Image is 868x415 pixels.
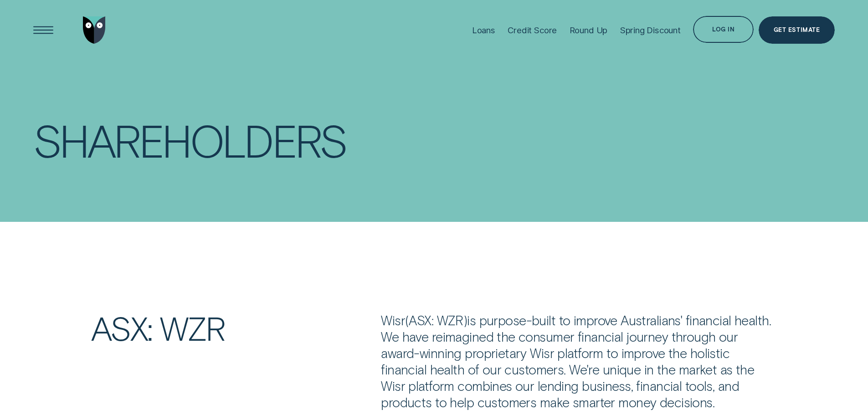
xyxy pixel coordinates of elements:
button: Log in [693,16,753,43]
div: Credit Score [508,25,557,36]
div: Loans [472,25,495,36]
button: Open Menu [30,16,57,44]
div: Round Up [570,25,608,36]
div: Spring Discount [620,25,681,36]
img: Wisr [83,16,106,44]
h2: ASX: WZR [86,312,376,344]
span: ) [463,312,467,328]
a: Get Estimate [759,16,835,44]
span: ( [405,312,409,328]
p: Wisr ASX: WZR is purpose-built to improve Australians' financial health. We have reimagined the c... [381,312,777,410]
h1: Shareholders [33,119,417,161]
